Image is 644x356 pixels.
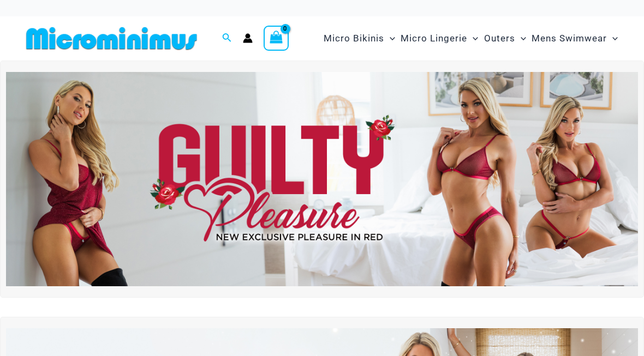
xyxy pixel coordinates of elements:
a: OutersMenu ToggleMenu Toggle [481,22,529,55]
a: Micro LingerieMenu ToggleMenu Toggle [398,22,481,55]
span: Mens Swimwear [532,25,607,52]
a: Search icon link [222,32,232,45]
a: Account icon link [243,33,253,43]
span: Menu Toggle [384,25,395,52]
span: Menu Toggle [515,25,526,52]
span: Micro Lingerie [401,25,467,52]
span: Outers [484,25,515,52]
a: Micro BikinisMenu ToggleMenu Toggle [321,22,398,55]
span: Micro Bikinis [324,25,384,52]
img: MM SHOP LOGO FLAT [22,26,201,51]
span: Menu Toggle [467,25,478,52]
nav: Site Navigation [319,20,622,57]
a: View Shopping Cart, empty [264,26,289,51]
span: Menu Toggle [607,25,618,52]
img: Guilty Pleasures Red Lingerie [6,72,638,287]
a: Mens SwimwearMenu ToggleMenu Toggle [529,22,621,55]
